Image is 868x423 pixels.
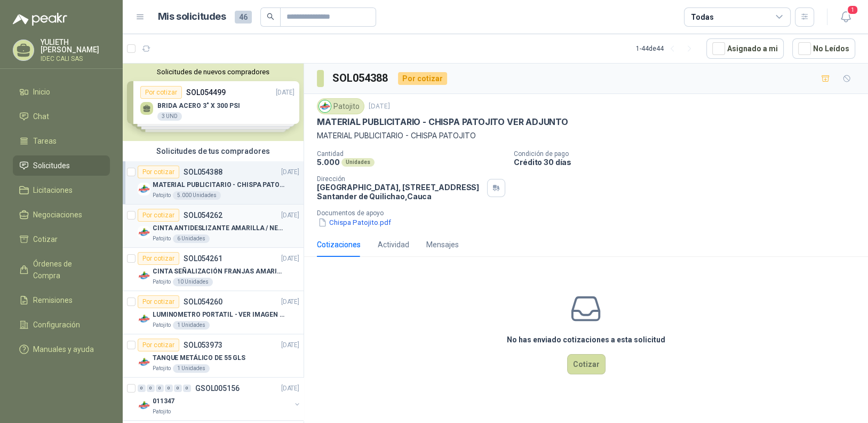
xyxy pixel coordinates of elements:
img: Company Logo [138,183,150,195]
button: 1 [836,7,855,27]
img: Company Logo [138,226,150,239]
h3: SOL054388 [332,70,389,87]
p: SOL054260 [184,298,222,305]
div: 0 [156,385,164,392]
div: Actividad [378,239,409,250]
button: Cotizar [567,354,606,374]
a: Configuración [13,315,110,335]
p: IDEC CALI SAS [41,56,110,62]
p: Documentos de apoyo [317,209,864,217]
p: LUMINOMETRO PORTATIL - VER IMAGEN ADJUNTA [153,310,285,320]
img: Company Logo [138,269,150,282]
span: search [267,13,274,20]
div: Por cotizar [138,166,179,178]
a: Por cotizarSOL053973[DATE] Company LogoTANQUE METÁLICO DE 55 GLSPatojito1 Unidades [123,334,304,378]
a: Por cotizarSOL054388[DATE] Company LogoMATERIAL PUBLICITARIO - CHISPA PATOJITO VER ADJUNTOPatojit... [123,161,304,205]
p: Patojito [153,408,171,416]
a: Cotizar [13,229,110,249]
a: Por cotizarSOL054262[DATE] Company LogoCINTA ANTIDESLIZANTE AMARILLA / NEGRAPatojito6 Unidades [123,205,304,248]
div: Patojito [317,98,364,114]
p: [DATE] [281,210,299,221]
p: Dirección [317,175,483,183]
a: Inicio [13,82,110,102]
p: SOL053973 [184,341,222,349]
div: 0 [138,385,146,392]
p: GSOL005156 [195,385,240,392]
a: Remisiones [13,290,110,310]
span: 46 [235,11,252,23]
div: 0 [183,385,191,392]
span: Órdenes de Compra [33,258,100,281]
p: Patojito [153,278,171,286]
p: 011347 [153,396,174,406]
a: Solicitudes [13,155,110,176]
div: Por cotizar [138,295,179,308]
span: 1 [847,5,858,15]
p: SOL054262 [184,211,222,219]
div: 5.000 Unidades [173,191,221,200]
span: Licitaciones [33,184,73,196]
span: Negociaciones [33,209,82,221]
img: Company Logo [319,100,331,112]
img: Company Logo [138,356,150,369]
p: [DATE] [281,383,299,394]
span: Configuración [33,319,80,331]
div: Todas [691,11,713,23]
p: Cantidad [317,150,505,158]
p: Patojito [153,364,171,373]
button: Asignado a mi [706,38,784,59]
div: 0 [165,385,173,392]
img: Logo peakr [13,13,67,26]
p: CINTA ANTIDESLIZANTE AMARILLA / NEGRA [153,223,285,233]
p: Condición de pago [514,150,864,158]
div: 1 - 44 de 44 [636,40,698,57]
button: Chispa Patojito.pdf [317,217,392,228]
p: Patojito [153,191,171,200]
div: 0 [147,385,155,392]
a: Chat [13,106,110,127]
div: Unidades [341,158,375,167]
a: Por cotizarSOL054260[DATE] Company LogoLUMINOMETRO PORTATIL - VER IMAGEN ADJUNTAPatojito1 Unidades [123,291,304,334]
div: Solicitudes de tus compradores [123,141,304,161]
div: Por cotizar [138,209,179,222]
div: Por cotizar [398,72,447,85]
div: 0 [174,385,182,392]
div: Cotizaciones [317,239,361,250]
a: Órdenes de Compra [13,254,110,286]
p: Crédito 30 días [514,158,864,167]
span: Chat [33,111,49,122]
span: Manuales y ayuda [33,343,94,355]
div: 1 Unidades [173,364,210,373]
span: Inicio [33,86,50,98]
p: SOL054261 [184,255,222,262]
p: MATERIAL PUBLICITARIO - CHISPA PATOJITO [317,130,855,142]
h1: Mis solicitudes [158,9,226,25]
p: [DATE] [281,167,299,177]
span: Remisiones [33,294,73,306]
h3: No has enviado cotizaciones a esta solicitud [507,334,665,346]
div: Por cotizar [138,252,179,265]
button: Solicitudes de nuevos compradores [127,68,299,76]
p: MATERIAL PUBLICITARIO - CHISPA PATOJITO VER ADJUNTO [317,116,568,128]
button: No Leídos [792,38,855,59]
p: Patojito [153,234,171,243]
a: 0 0 0 0 0 0 GSOL005156[DATE] Company Logo011347Patojito [138,382,301,416]
a: Por cotizarSOL054261[DATE] Company LogoCINTA SEÑALIZACIÓN FRANJAS AMARILLAS NEGRAPatojito10 Unidades [123,248,304,291]
p: Patojito [153,321,171,330]
p: [DATE] [281,254,299,264]
p: MATERIAL PUBLICITARIO - CHISPA PATOJITO VER ADJUNTO [153,180,285,190]
p: YULIETH [PERSON_NAME] [41,38,110,53]
div: Por cotizar [138,339,179,351]
a: Manuales y ayuda [13,339,110,359]
span: Solicitudes [33,160,70,171]
p: TANQUE METÁLICO DE 55 GLS [153,353,245,363]
div: Mensajes [426,239,459,250]
p: [GEOGRAPHIC_DATA], [STREET_ADDRESS] Santander de Quilichao , Cauca [317,183,483,201]
a: Tareas [13,131,110,151]
div: 6 Unidades [173,234,210,243]
img: Company Logo [138,399,150,412]
p: 5.000 [317,158,339,167]
span: Tareas [33,135,57,147]
p: [DATE] [281,340,299,350]
a: Licitaciones [13,180,110,200]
